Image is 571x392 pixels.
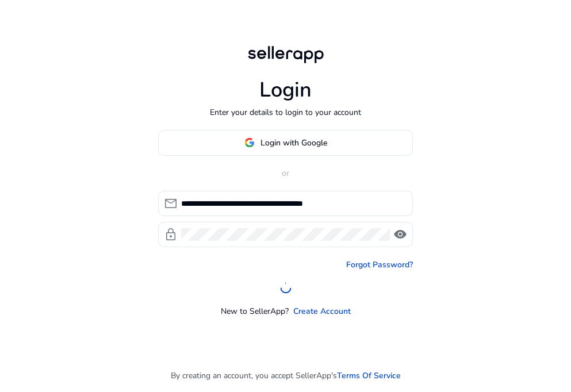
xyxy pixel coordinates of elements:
span: lock [164,228,178,241]
span: mail [164,197,178,210]
button: Login with Google [158,130,413,156]
p: Enter your details to login to your account [210,106,361,118]
p: or [158,167,413,179]
span: Login with Google [260,137,327,149]
a: Forgot Password? [346,259,413,271]
span: visibility [393,228,407,241]
p: New to SellerApp? [221,305,289,317]
a: Create Account [293,305,351,317]
img: google-logo.svg [244,137,255,148]
a: Terms Of Service [337,370,401,382]
h1: Login [259,78,312,102]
